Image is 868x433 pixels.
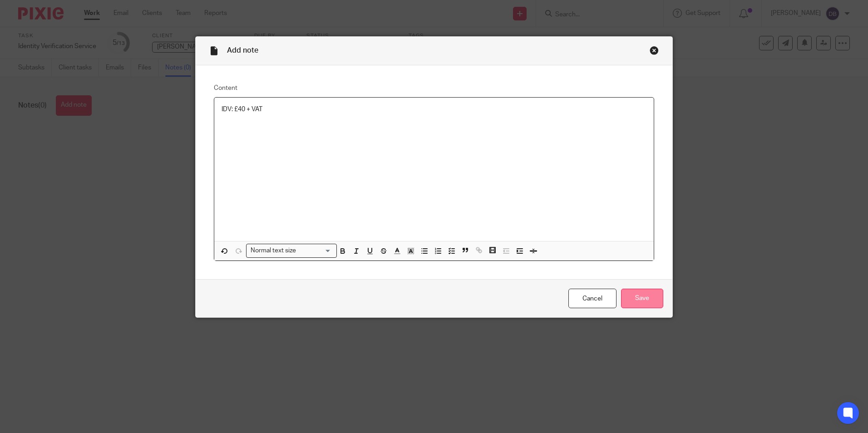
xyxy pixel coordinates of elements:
[248,246,298,256] span: Normal text size
[650,46,659,55] div: Close this dialog window
[568,289,616,308] a: Cancel
[214,84,654,93] label: Content
[299,246,331,256] input: Search for option
[621,289,663,308] input: Save
[222,105,646,114] p: IDV: £40 + VAT
[246,244,337,258] div: Search for option
[227,47,258,54] span: Add note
